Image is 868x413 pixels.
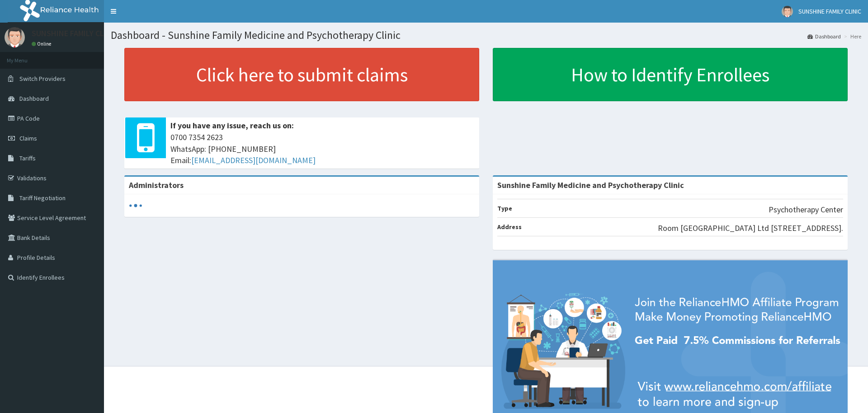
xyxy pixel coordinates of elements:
[19,194,66,202] span: Tariff Negotiation
[782,6,793,17] img: User Image
[129,199,142,212] svg: audio-loading
[19,134,37,142] span: Claims
[493,48,848,101] a: How to Identify Enrollees
[19,154,36,162] span: Tariffs
[170,120,294,131] b: If you have any issue, reach us on:
[497,180,684,190] strong: Sunshine Family Medicine and Psychotherapy Clinic
[111,29,861,41] h1: Dashboard - Sunshine Family Medicine and Psychotherapy Clinic
[807,33,841,40] a: Dashboard
[842,33,861,40] li: Here
[32,29,118,38] p: SUNSHINE FAMILY CLINIC
[497,204,512,212] b: Type
[129,180,184,190] b: Administrators
[769,204,843,216] p: Psychotherapy Center
[170,131,475,166] span: 0700 7354 2623 WhatsApp: [PHONE_NUMBER] Email:
[497,223,522,231] b: Address
[798,7,861,15] span: SUNSHINE FAMILY CLINIC
[19,94,49,103] span: Dashboard
[19,75,66,83] span: Switch Providers
[658,222,843,234] p: Room [GEOGRAPHIC_DATA] Ltd [STREET_ADDRESS].
[5,27,25,47] img: User Image
[191,155,316,165] a: [EMAIL_ADDRESS][DOMAIN_NAME]
[32,41,53,47] a: Online
[124,48,479,101] a: Click here to submit claims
